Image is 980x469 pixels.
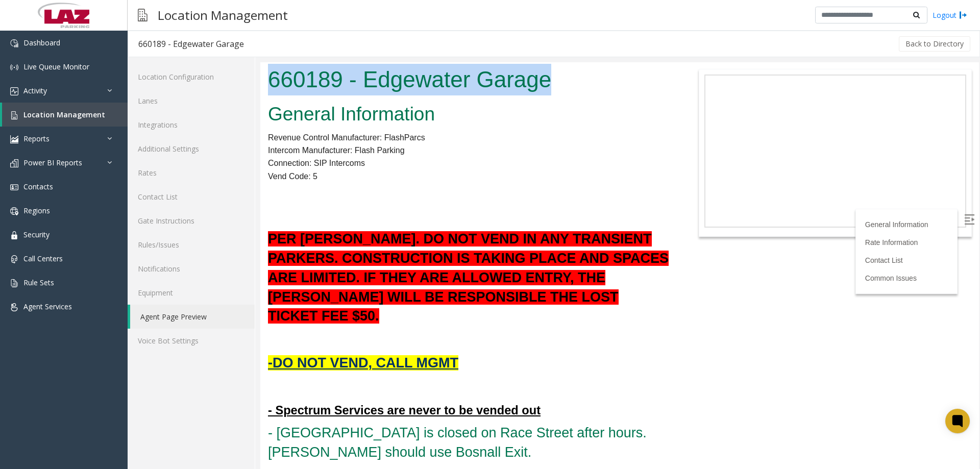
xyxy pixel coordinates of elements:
span: Agent Services [23,302,72,311]
img: 'icon' [10,231,18,239]
img: 'icon' [10,63,18,71]
span: Location Management [23,110,105,119]
span: Regions [23,206,50,215]
a: Rates [128,161,255,185]
img: 'icon' [10,183,18,191]
h1: 660189 - Edgewater Garage [8,2,411,33]
a: Rules/Issues [128,233,255,257]
a: Additional Settings [128,137,255,161]
span: Revenue Control Manufacturer: FlashParcs [8,71,165,80]
span: Dashboard [23,38,60,47]
span: Reports [23,134,50,143]
span: Live Queue Monitor [23,62,89,71]
button: Back to Directory [899,36,970,52]
span: Call Centers [23,254,63,263]
b: -DO NOT VEND, CALL MGMT [8,293,198,308]
a: Logout [933,10,967,20]
img: 'icon' [10,303,18,311]
img: 'icon' [10,279,18,287]
span: Power BI Reports [23,158,82,167]
a: Contact List [128,185,255,209]
p: Connection: SIP Intercoms [8,94,411,108]
img: 'icon' [10,111,18,119]
img: 'icon' [10,39,18,47]
font: PER [PERSON_NAME]. DO NOT VEND IN ANY TRANSIENT PARKERS. CONSTRUCTION IS TAKING PLACE AND SPACES ... [8,169,408,261]
img: 'icon' [10,159,18,167]
a: Location Configuration [128,65,255,89]
img: 'icon' [10,255,18,263]
span: Rule Sets [23,278,54,287]
span: Contacts [23,182,53,191]
a: Equipment [128,281,255,305]
a: Common Issues [605,212,656,220]
a: Lanes [128,89,255,113]
img: Open/Close Sidebar Menu [704,152,714,162]
a: Gate Instructions [128,209,255,233]
p: Vend Code: 5 [8,108,411,121]
h3: Location Management [153,3,293,28]
h3: - [GEOGRAPHIC_DATA] is closed on Race Street after hours. [PERSON_NAME] should use Bosnall Exit. [8,361,411,400]
a: Voice Bot Settings [128,329,255,353]
img: logout [959,10,967,20]
a: Location Management [2,103,128,127]
span: Security [23,230,50,239]
img: pageIcon [138,3,148,28]
div: 660189 - Edgewater Garage [138,37,244,51]
img: 'icon' [10,87,18,95]
img: 'icon' [10,135,18,143]
img: 'icon' [10,207,18,215]
a: Notifications [128,257,255,281]
p: Intercom Manufacturer: Flash Parking [8,82,411,95]
a: Integrations [128,113,255,137]
span: Activity [23,86,47,95]
u: - Spectrum Services are never to be vended out [8,341,280,355]
h2: General Information [8,39,411,65]
a: General Information [605,158,668,166]
a: Agent Page Preview [130,305,255,329]
a: Rate Information [605,176,658,184]
a: Contact List [605,194,643,202]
